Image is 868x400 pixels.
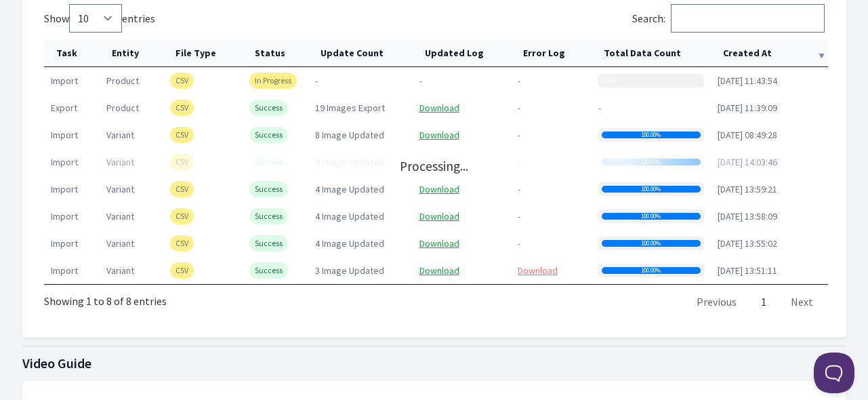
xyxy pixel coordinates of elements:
div: 100.00% [602,186,701,193]
th: Total Data Count [592,39,711,67]
label: Search: [632,12,825,25]
span: CSV [170,208,194,224]
td: variant [100,176,163,203]
span: - [518,129,520,141]
span: 19 Images Export [315,102,385,114]
span: Success [249,127,288,143]
span: - [518,237,520,249]
span: - [518,102,520,114]
div: Showing 1 to 8 of 8 entries [44,285,167,309]
label: Show entries [44,12,155,25]
select: Showentries [69,4,122,33]
td: - [592,94,711,121]
a: Download [419,102,459,114]
th: File Type [163,39,243,67]
td: - [308,67,413,94]
h1: Video Guide [22,354,846,373]
td: import [44,230,100,257]
td: [DATE] 13:51:11 [711,257,828,284]
td: variant [100,257,163,284]
td: [DATE] 11:43:54 [711,67,828,94]
td: [DATE] 13:55:02 [711,230,828,257]
td: variant [100,121,163,148]
th: Task [44,39,100,67]
iframe: Toggle Customer Support [814,353,854,393]
input: Search: [671,4,825,33]
td: variant [100,203,163,230]
th: Updated Log [413,39,511,67]
td: import [44,257,100,284]
td: [DATE] 11:39:09 [711,94,828,121]
span: 8 Image Updated [315,129,384,141]
td: import [44,67,100,94]
span: CSV [170,100,194,116]
td: product [100,67,163,94]
span: Success [249,235,288,252]
span: Success [249,100,288,116]
td: [DATE] 13:58:09 [711,203,828,230]
span: Success [249,262,288,279]
span: Success [249,181,288,197]
span: CSV [170,235,194,252]
td: variant [100,230,163,257]
a: Download [419,237,459,249]
span: - [518,183,520,195]
span: - [419,75,422,87]
span: CSV [170,73,194,89]
th: Update Count [308,39,413,67]
a: Next [791,295,813,308]
div: 100.00% [602,240,701,247]
td: product [100,94,163,121]
span: 4 Image Updated [315,237,384,249]
span: 4 Image Updated [315,210,384,222]
span: 3 Image Updated [315,264,384,277]
div: Processing... [44,143,825,170]
div: 100.00% [602,267,701,274]
td: [DATE] 08:49:28 [711,121,828,148]
td: import [44,121,100,148]
a: Download [518,264,558,277]
th: Status [243,39,308,67]
a: Download [419,183,459,195]
span: CSV [170,127,194,143]
td: import [44,176,100,203]
td: import [44,203,100,230]
th: Error Log [511,39,592,67]
a: Download [419,264,459,277]
span: 4 Image Updated [315,183,384,195]
div: 100.00% [602,132,701,138]
span: - [518,75,520,87]
div: 100.00% [602,213,701,220]
span: In Progress [249,73,297,89]
span: CSV [170,181,194,197]
th: Created At: activate to sort column ascending [711,39,828,67]
span: - [518,210,520,222]
span: Success [249,208,288,224]
a: Previous [697,295,737,308]
span: CSV [170,262,194,279]
td: [DATE] 13:59:21 [711,176,828,203]
a: Download [419,210,459,222]
a: 1 [761,295,766,308]
th: Entity [100,39,163,67]
td: export [44,94,100,121]
a: Download [419,129,459,141]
